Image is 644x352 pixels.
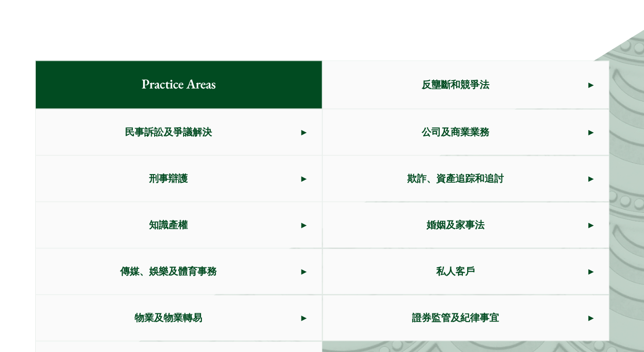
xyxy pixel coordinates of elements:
[323,109,609,155] a: 公司及商業業務
[36,156,322,201] a: 刑事辯護
[323,249,609,294] a: 私人客戶
[323,156,609,201] a: 欺詐、資產追踪和追討
[323,62,588,107] span: 反壟斷和競爭法
[36,202,301,248] span: 知識產權
[323,202,609,248] a: 婚姻及家事法
[36,109,322,155] a: 民事訴訟及爭議解決
[36,202,322,248] a: 知識產權
[323,295,609,340] a: 證券監管及紀律事宜
[36,295,322,340] a: 物業及物業轉易
[323,249,588,294] span: 私人客戶
[323,109,588,155] span: 公司及商業業務
[36,156,301,201] span: 刑事辯護
[36,249,322,294] a: 傳媒、娛樂及體育事務
[36,109,301,155] span: 民事訴訟及爭議解決
[36,249,301,294] span: 傳媒、娛樂及體育事務
[36,295,301,340] span: 物業及物業轉易
[323,61,609,108] a: 反壟斷和競爭法
[323,156,588,201] span: 欺詐、資產追踪和追討
[323,295,588,340] span: 證券監管及紀律事宜
[323,202,588,248] span: 婚姻及家事法
[126,61,231,108] span: Practice Areas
